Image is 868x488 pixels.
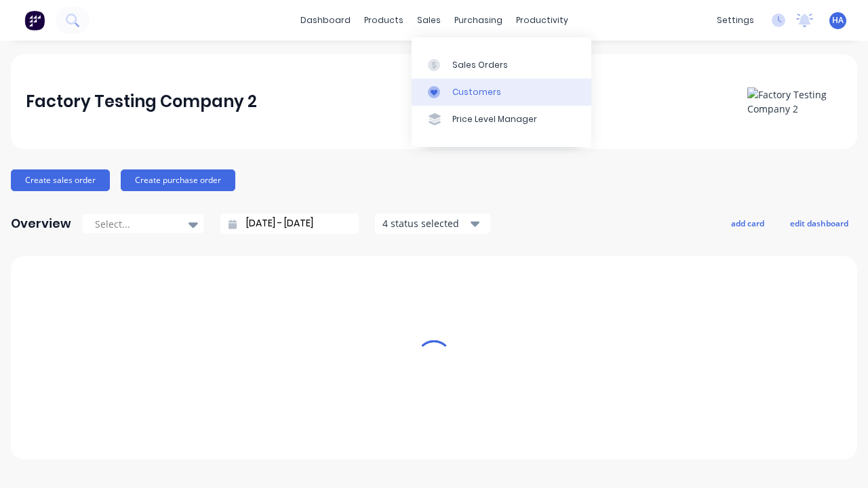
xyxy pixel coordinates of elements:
button: Create purchase order [121,169,235,191]
a: Sales Orders [412,51,591,78]
button: 4 status selected [375,213,490,234]
button: Create sales order [11,169,110,191]
div: settings [710,10,761,30]
img: Factory [24,10,45,30]
span: HA [832,14,844,26]
a: Customers [412,79,591,106]
div: Sales Orders [452,59,508,71]
a: dashboard [294,10,357,30]
div: Overview [11,210,71,237]
div: products [357,10,410,30]
div: purchasing [448,10,509,30]
div: Factory Testing Company 2 [26,88,257,115]
button: add card [722,214,773,232]
img: Factory Testing Company 2 [747,87,842,116]
div: sales [410,10,448,30]
button: edit dashboard [781,214,857,232]
a: Price Level Manager [412,106,591,133]
div: 4 status selected [382,216,468,230]
div: productivity [509,10,575,30]
div: Price Level Manager [452,113,537,125]
div: Customers [452,86,501,98]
